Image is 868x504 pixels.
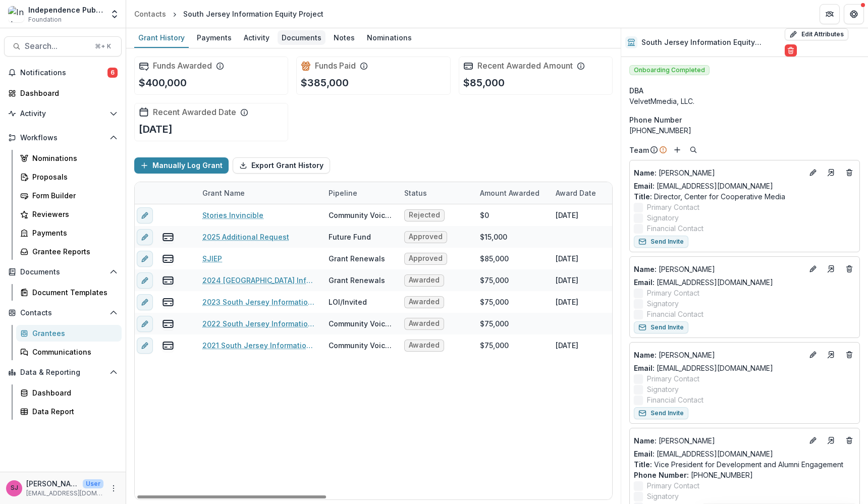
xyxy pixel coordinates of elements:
button: Open Workflows [4,130,122,146]
div: $75,000 [480,318,509,329]
span: Awarded [409,319,440,328]
div: [DATE] [556,340,578,351]
div: Dashboard [32,387,114,398]
div: Nominations [363,30,416,45]
p: [PHONE_NUMBER] [634,470,855,480]
a: Name: [PERSON_NAME] [634,350,803,360]
div: Independence Public Media Foundation [28,5,103,15]
span: Rejected [409,211,440,219]
span: Signatory [647,491,679,501]
a: Email: [EMAIL_ADDRESS][DOMAIN_NAME] [634,277,773,288]
a: Contacts [130,7,170,21]
button: Delete [785,44,797,57]
span: Phone Number : [634,471,689,479]
div: Status [398,182,474,204]
span: Approved [409,254,443,263]
div: [DATE] [556,297,578,307]
p: $385,000 [301,75,349,90]
div: Amount Awarded [474,188,546,198]
div: Data Report [32,406,114,417]
a: Grantee Reports [16,243,122,260]
button: view-payments [162,274,174,287]
a: Email: [EMAIL_ADDRESS][DOMAIN_NAME] [634,181,773,191]
button: Deletes [843,263,855,275]
span: Notifications [20,69,107,77]
span: Primary Contact [647,202,699,212]
div: $75,000 [480,275,509,286]
div: Community Voices [329,318,392,329]
h2: South Jersey Information Equity Project [641,38,781,47]
span: Name : [634,265,657,273]
button: Send Invite [634,407,688,419]
img: Independence Public Media Foundation [8,6,24,22]
button: Deletes [843,349,855,361]
p: [PERSON_NAME] [634,350,803,360]
div: Contacts [134,9,166,19]
div: $85,000 [480,253,509,264]
div: Grantees [32,328,114,339]
span: Financial Contact [647,309,703,319]
a: Form Builder [16,187,122,204]
button: view-payments [162,340,174,352]
a: Reviewers [16,206,122,222]
span: Signatory [647,384,679,395]
span: Documents [20,268,105,276]
h2: Funds Awarded [153,61,212,71]
span: Title : [634,460,652,469]
div: Grant Renewals [329,253,385,264]
span: Signatory [647,212,679,223]
span: Awarded [409,341,440,350]
span: Financial Contact [647,395,703,405]
a: Go to contact [823,164,839,181]
button: Notifications6 [4,65,122,81]
div: Award Date [550,188,602,198]
p: [PERSON_NAME] [634,435,803,446]
a: Communications [16,344,122,360]
span: Awarded [409,298,440,306]
button: Open Documents [4,264,122,280]
button: Deletes [843,166,855,179]
a: 2022 South Jersey Information Equity Project [202,318,316,329]
h2: Recent Awarded Amount [477,61,573,71]
p: [PERSON_NAME] [634,264,803,274]
span: Email: [634,450,655,458]
span: Phone Number [629,115,682,125]
span: Financial Contact [647,223,703,234]
a: Go to contact [823,347,839,363]
div: ⌘ + K [93,41,113,52]
button: Open Activity [4,105,122,122]
p: $400,000 [139,75,187,90]
div: Status [398,188,433,198]
p: [PERSON_NAME] [634,167,803,178]
a: Proposals [16,169,122,185]
span: Contacts [20,309,105,317]
button: edit [137,294,153,310]
p: [EMAIL_ADDRESS][DOMAIN_NAME] [26,489,103,498]
a: Data Report [16,403,122,420]
a: Document Templates [16,284,122,301]
div: Proposals [32,172,114,182]
button: edit [137,251,153,267]
div: Award Date [550,182,625,204]
p: Director, Center for Cooperative Media [634,191,855,202]
a: Grant History [134,28,189,48]
span: Name : [634,436,657,445]
button: Add [671,144,683,156]
a: Nominations [16,150,122,166]
button: Get Help [844,4,864,24]
span: Workflows [20,134,105,142]
span: Signatory [647,298,679,309]
button: edit [137,272,153,289]
div: Grant Renewals [329,275,385,286]
span: Email: [634,182,655,190]
a: Go to contact [823,261,839,277]
button: Edit [807,166,819,179]
button: Manually Log Grant [134,157,229,174]
button: Partners [820,4,840,24]
div: Amount Awarded [474,182,550,204]
div: Nominations [32,153,114,163]
button: edit [137,207,153,223]
div: Form Builder [32,190,114,201]
a: Stories Invincible [202,210,263,220]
